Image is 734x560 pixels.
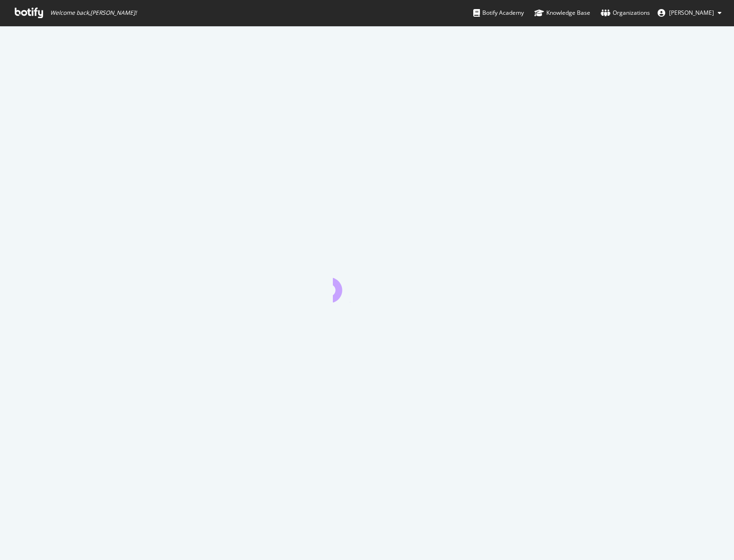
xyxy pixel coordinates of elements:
div: animation [333,268,402,302]
span: Derek Sakamoto [669,9,714,17]
div: Organizations [601,8,650,18]
button: [PERSON_NAME] [650,5,729,21]
div: Botify Academy [473,8,524,18]
div: Knowledge Base [534,8,590,18]
span: Welcome back, [PERSON_NAME] ! [50,9,137,17]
